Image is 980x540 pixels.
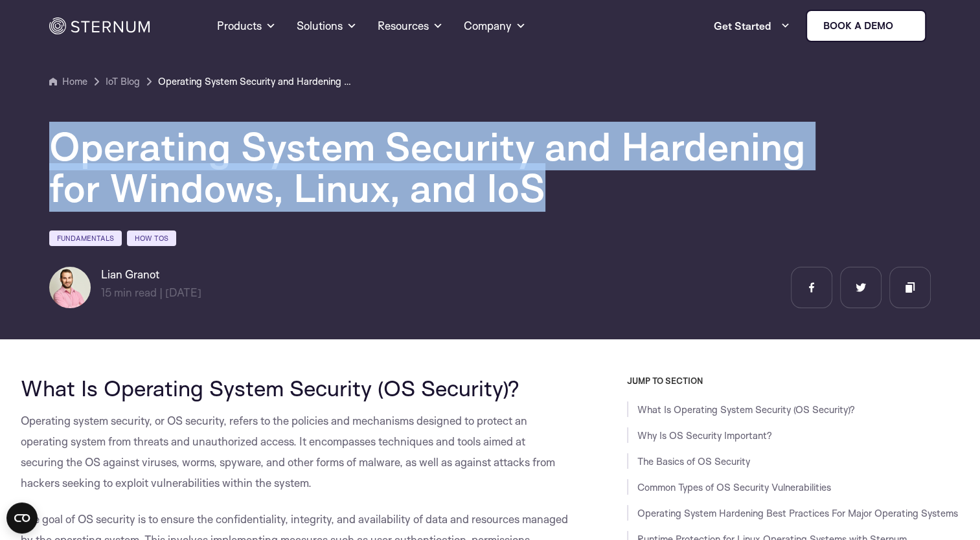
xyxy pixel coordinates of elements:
[106,74,140,89] a: IoT Blog
[637,481,831,493] a: Common Types of OS Security Vulnerabilities
[101,267,201,282] h6: Lian Granot
[21,374,519,401] span: What Is Operating System Security (OS Security)?
[101,286,163,299] span: min read |
[637,403,855,416] a: What Is Operating System Security (OS Security)?
[627,376,960,386] h3: JUMP TO SECTION
[806,10,926,42] a: Book a demo
[49,267,91,308] img: Lian Granot
[297,3,357,49] a: Solutions
[637,507,958,519] a: Operating System Hardening Best Practices For Major Operating Systems
[158,74,352,89] a: Operating System Security and Hardening for Windows, Linux, and IoS
[637,455,750,467] a: The Basics of OS Security
[21,414,555,489] span: Operating system security, or OS security, refers to the policies and mechanisms designed to prot...
[49,231,122,246] a: Fundamentals
[464,3,526,49] a: Company
[637,429,772,442] a: Why Is OS Security Important?
[714,13,790,39] a: Get Started
[165,286,201,299] span: [DATE]
[898,21,909,31] img: sternum iot
[217,3,276,49] a: Products
[49,74,87,89] a: Home
[49,126,826,208] h1: Operating System Security and Hardening for Windows, Linux, and IoS
[6,502,38,534] button: Open CMP widget
[101,286,111,299] span: 15
[378,3,443,49] a: Resources
[127,231,176,246] a: How Tos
